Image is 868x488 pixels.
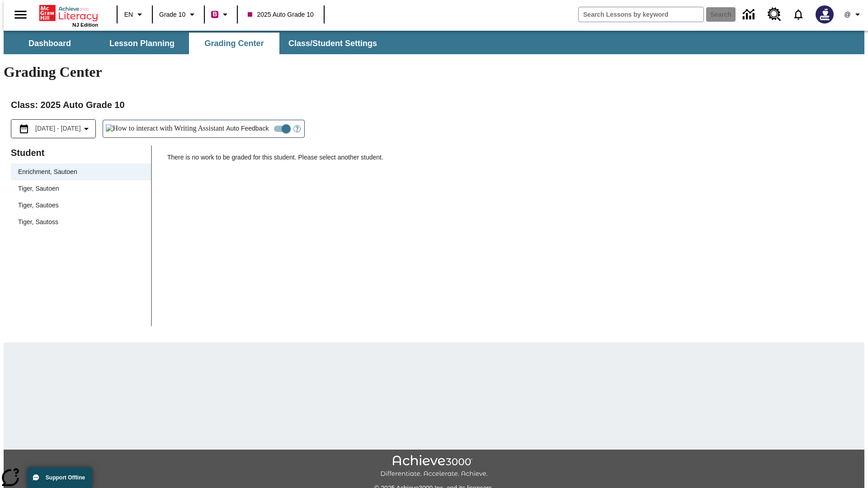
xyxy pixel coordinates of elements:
[248,10,313,19] span: 2025 Auto Grade 10
[106,124,225,133] img: How to interact with Writing Assistant
[120,6,149,23] button: Language: EN, Select a language
[39,3,98,28] div: Home
[18,201,144,210] span: Tiger, Sautoes
[212,9,217,20] span: B
[159,10,185,19] span: Grade 10
[4,33,385,54] div: SubNavbar
[11,214,151,230] div: Tiger, Sautoss
[72,22,98,28] span: NJ Edition
[11,164,151,180] div: Enrichment, Sautoen
[787,3,810,26] a: Notifications
[816,5,834,23] img: Avatar
[11,197,151,214] div: Tiger, Sautoes
[97,33,187,54] button: Lesson Planning
[11,98,857,112] h2: Class : 2025 Auto Grade 10
[5,33,95,54] button: Dashboard
[281,33,384,54] button: Class/Student Settings
[4,31,864,54] div: SubNavbar
[167,153,857,169] p: There is no work to be graded for this student. Please select another student.
[839,6,868,23] button: Profile/Settings
[18,167,144,177] span: Enrichment, Sautoen
[46,474,85,481] span: Support Offline
[18,184,144,193] span: Tiger, Sautoen
[762,2,787,27] a: Resource Center, Will open in new tab
[156,6,201,23] button: Grade: Grade 10, Select a grade
[11,180,151,197] div: Tiger, Sautoen
[15,123,92,134] button: Select the date range menu item
[810,3,839,26] button: Select a new avatar
[11,145,151,160] p: Student
[290,120,304,137] button: Open Help for Writing Assistant
[27,467,92,488] button: Support Offline
[380,455,488,478] img: Achieve3000 Differentiate Accelerate Achieve
[7,1,34,28] button: Open side menu
[579,7,703,22] input: search field
[4,64,864,80] h1: Grading Center
[189,33,279,54] button: Grading Center
[844,10,850,19] span: @
[226,124,269,133] span: Auto Feedback
[737,2,762,27] a: Data Center
[124,10,133,19] span: EN
[35,124,81,133] span: [DATE] - [DATE]
[18,217,144,227] span: Tiger, Sautoss
[39,4,98,22] a: Home
[208,6,234,23] button: Boost Class color is violet red. Change class color
[81,123,92,134] svg: Collapse Date Range Filter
